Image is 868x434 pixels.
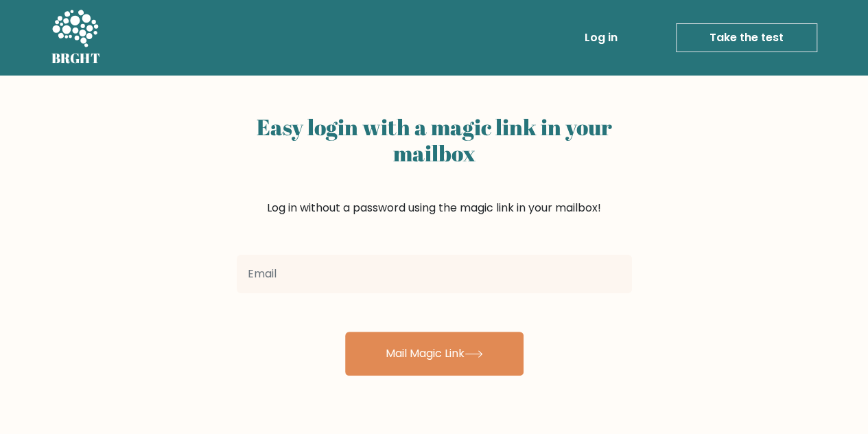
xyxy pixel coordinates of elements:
[51,5,101,70] a: BRGHT
[345,332,524,376] button: Mail Magic Link
[579,24,623,52] a: Log in
[676,23,817,52] a: Take the test
[51,50,101,67] h5: BRGHT
[237,255,632,293] input: Email
[237,114,632,167] h2: Easy login with a magic link in your mailbox
[237,108,632,249] div: Log in without a password using the magic link in your mailbox!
